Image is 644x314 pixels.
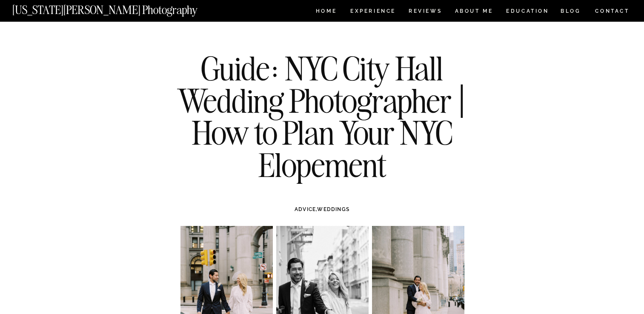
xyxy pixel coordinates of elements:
a: HOME [314,9,338,16]
a: ADVICE [295,206,316,212]
a: BLOG [561,9,581,16]
h3: , [198,206,446,213]
a: REVIEWS [409,9,441,16]
a: ABOUT ME [455,9,493,16]
a: WEDDINGS [317,206,349,212]
a: EDUCATION [505,9,550,16]
a: [US_STATE][PERSON_NAME] Photography [12,4,226,11]
a: CONTACT [595,6,630,16]
a: Experience [350,9,395,16]
h1: Guide: NYC City Hall Wedding Photographer | How to Plan Your NYC Elopement [168,52,477,181]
